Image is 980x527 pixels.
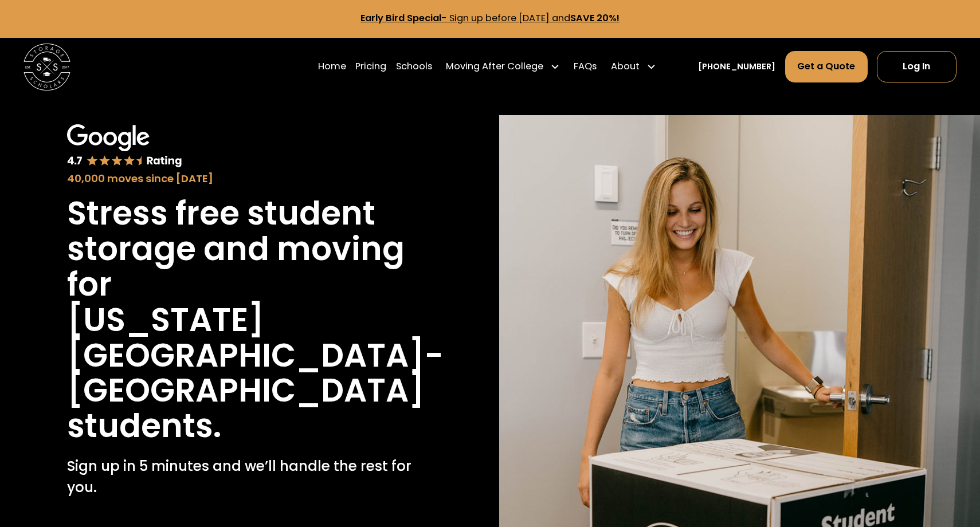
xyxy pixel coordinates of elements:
[67,302,444,409] h1: [US_STATE][GEOGRAPHIC_DATA]-[GEOGRAPHIC_DATA]
[570,11,620,25] strong: SAVE 20%!
[355,50,386,83] a: Pricing
[698,61,775,73] a: [PHONE_NUMBER]
[360,11,441,25] strong: Early Bird Special
[318,50,346,83] a: Home
[606,50,661,83] div: About
[67,456,413,498] p: Sign up in 5 minutes and we’ll handle the rest for you.
[67,408,221,444] h1: students.
[785,51,868,82] a: Get a Quote
[877,51,957,82] a: Log In
[396,50,432,83] a: Schools
[67,196,413,302] h1: Stress free student storage and moving for
[67,124,182,168] img: Google 4.7 star rating
[574,50,597,83] a: FAQs
[360,11,620,25] a: Early Bird Special- Sign up before [DATE] andSAVE 20%!
[446,60,543,74] div: Moving After College
[23,44,70,91] img: Storage Scholars main logo
[611,60,640,74] div: About
[441,50,565,83] div: Moving After College
[67,171,413,187] div: 40,000 moves since [DATE]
